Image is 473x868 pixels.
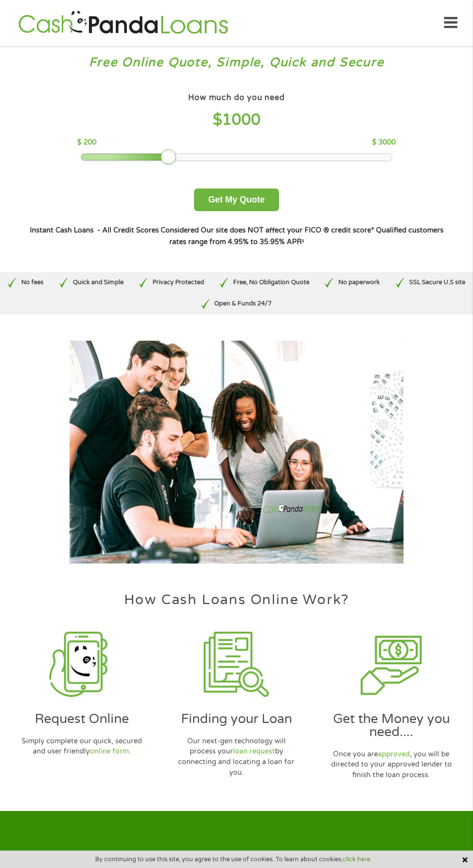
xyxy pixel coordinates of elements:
[372,137,396,148] p: $ 3000
[15,9,231,37] img: GetLoanNow Logo
[378,750,410,758] a: approved
[214,299,272,308] p: Open & Funds 24/7
[338,278,380,287] p: No paperwork
[73,278,124,287] p: Quick and Simple
[233,747,275,755] a: loan request
[201,226,374,234] strong: Our site does NOT affect your FICO ® credit score*
[222,111,261,129] span: 1000
[77,110,395,130] h4: $
[176,736,297,778] p: Our next-gen technology will process your by connecting and locating a loan for you.
[21,736,142,757] p: Simply complete our quick, secured and user friendly .
[188,93,285,103] h4: How much do you need
[9,712,155,725] h3: Request Online
[359,632,424,697] img: applying for advance loan
[153,278,204,287] p: Privacy Protected
[164,712,310,725] h3: Finding your Loan
[194,188,278,211] button: Get My Quote
[30,226,199,234] strong: Instant Cash Loans - All Credit Scores Considered
[204,632,269,697] img: Apply for an Installment loan
[70,341,403,564] img: Quick loans online payday loans
[77,137,97,148] p: $ 200
[9,55,464,71] h3: Free Online Quote, Simple, Quick and Secure
[409,278,465,287] p: SSL Secure U.S site
[49,632,114,697] img: smartphone Panda payday loan
[95,856,372,863] span: By continuing to use this site, you agree to the use of cookies. To learn about cookies,
[21,278,43,287] p: No fees
[90,747,129,755] a: online form
[169,226,444,246] strong: Qualified customers rates range from 4.95% to 35.95% APR¹
[331,749,452,781] p: Once you are , you will be directed to your approved lender to finish the loan process.
[343,855,372,863] a: click here.
[318,712,464,738] h3: Get the Money you need....
[4,593,469,607] h2: How Cash Loans Online Work?
[233,278,309,287] p: Free, No Obligation Quote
